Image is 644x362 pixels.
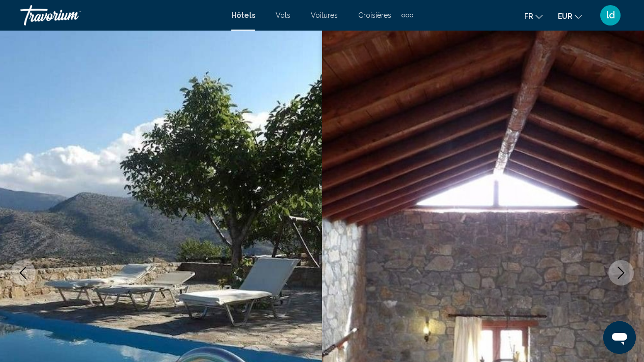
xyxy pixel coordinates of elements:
button: Change language [524,9,543,23]
a: Voitures [311,11,338,19]
button: Change currency [558,9,582,23]
span: EUR [558,12,572,20]
button: User Menu [597,5,624,26]
span: fr [524,12,533,20]
button: Extra navigation items [401,7,413,23]
iframe: Bouton de lancement de la fenêtre de messagerie [603,321,636,354]
span: ld [606,10,615,20]
a: Hôtels [231,11,255,19]
button: Next image [608,260,634,286]
a: Vols [276,11,290,19]
button: Previous image [10,260,36,286]
a: Travorium [20,5,221,25]
a: Croisières [358,11,391,19]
